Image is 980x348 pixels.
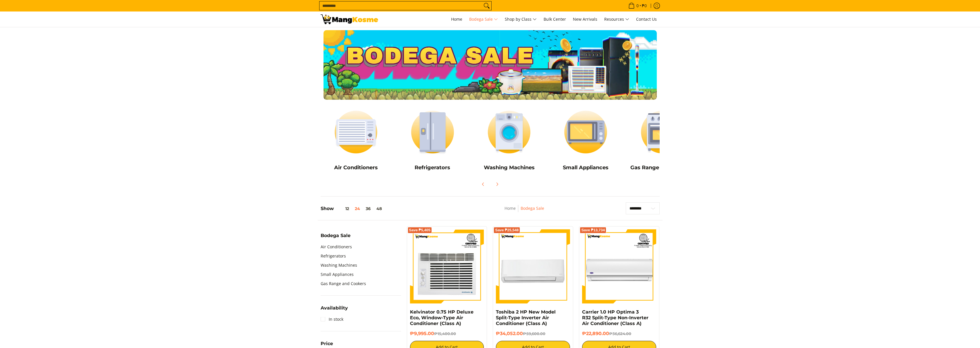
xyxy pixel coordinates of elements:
span: New Arrivals [573,16,597,22]
a: Gas Range and Cookers [321,279,366,288]
img: Refrigerators [397,105,468,159]
img: Kelvinator 0.75 HP Deluxe Eco, Window-Type Air Conditioner (Class A) [410,229,484,303]
button: Next [491,178,503,191]
a: Air Conditioners [321,242,352,251]
img: Air Conditioners [321,105,392,159]
h6: ₱22,890.00 [582,331,656,337]
a: Air Conditioners Air Conditioners [321,105,392,175]
img: Carrier 1.0 HP Optima 3 R32 Split-Type Non-Inverter Air Conditioner (Class A) [582,229,656,303]
h5: Small Appliances [550,164,621,171]
h5: Refrigerators [397,164,468,171]
a: Toshiba 2 HP New Model Split-Type Inverter Air Conditioner (Class A) [496,309,556,326]
span: Shop by Class [505,16,537,23]
a: Carrier 1.0 HP Optima 3 R32 Split-Type Non-Inverter Air Conditioner (Class A) [582,309,648,326]
del: ₱36,624.00 [609,331,631,336]
span: Contact Us [636,16,657,22]
span: ₱0 [641,4,648,8]
img: Cookers [627,105,698,159]
a: Small Appliances [321,270,354,279]
a: Bulk Center [541,11,569,27]
a: Resources [601,11,632,27]
button: Search [482,1,491,10]
span: Bodega Sale [469,16,498,23]
button: 12 [334,206,352,211]
button: 48 [373,206,385,211]
span: Resources [604,16,629,23]
a: Kelvinator 0.75 HP Deluxe Eco, Window-Type Air Conditioner (Class A) [410,309,473,326]
a: Refrigerators [321,251,346,261]
nav: Breadcrumbs [466,205,583,218]
a: Contact Us [633,11,660,27]
button: 24 [352,206,363,211]
h6: ₱34,052.00 [496,331,570,337]
span: Save ₱13,734 [581,228,605,232]
span: • [627,3,648,9]
a: Cookers Gas Range and Cookers [627,105,698,175]
a: Shop by Class [502,11,540,27]
img: Bodega Sale l Mang Kosme: Cost-Efficient &amp; Quality Home Appliances [321,14,378,24]
a: New Arrivals [570,11,600,27]
nav: Main Menu [384,11,660,27]
del: ₱15,400.00 [434,331,456,336]
a: In stock [321,315,343,324]
h5: Show [321,206,385,212]
img: Toshiba 2 HP New Model Split-Type Inverter Air Conditioner (Class A) [496,229,570,303]
button: Previous [477,178,490,191]
a: Bodega Sale [521,205,544,211]
span: Home [451,16,462,22]
a: Small Appliances Small Appliances [550,105,621,175]
span: Availability [321,306,348,310]
summary: Open [321,233,351,242]
span: 0 [636,4,640,8]
a: Home [448,11,465,27]
img: Washing Machines [474,105,545,159]
summary: Open [321,306,348,315]
span: Save ₱5,405 [409,228,431,232]
span: Bulk Center [544,16,566,22]
h5: Air Conditioners [321,164,392,171]
a: Washing Machines Washing Machines [474,105,545,175]
a: Home [505,205,516,211]
a: Washing Machines [321,261,357,270]
h6: ₱9,995.00 [410,331,484,337]
h5: Washing Machines [474,164,545,171]
a: Refrigerators Refrigerators [397,105,468,175]
span: Price [321,341,333,346]
button: 36 [363,206,373,211]
span: Bodega Sale [321,233,351,238]
h5: Gas Range and Cookers [627,164,698,171]
a: Bodega Sale [466,11,501,27]
span: Save ₱25,548 [495,228,519,232]
del: ₱59,600.00 [523,331,545,336]
img: Small Appliances [550,105,621,159]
